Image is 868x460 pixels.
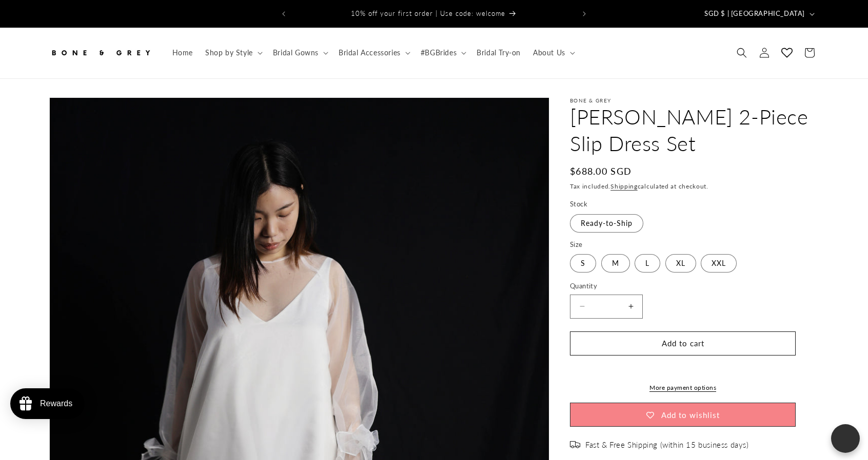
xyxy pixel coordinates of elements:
[570,164,632,178] span: $688.00 SGD
[470,42,527,64] a: Bridal Try-on
[570,199,588,210] legend: Stock
[570,181,819,192] div: Tax included. calculated at checkout.
[570,331,796,356] button: Add to cart
[698,4,819,24] button: SGD $ | [GEOGRAPHIC_DATA]
[477,48,521,57] span: Bridal Try-on
[40,399,72,408] div: Rewards
[351,9,505,17] span: 10% off your first order | Use code: welcome
[273,48,319,57] span: Bridal Gowns
[339,48,401,57] span: Bridal Accessories
[570,403,796,427] button: Add to wishlist
[570,214,643,233] label: Ready-to-Ship
[610,182,638,190] a: Shipping
[527,42,579,64] summary: About Us
[573,4,596,24] button: Next announcement
[166,42,199,64] a: Home
[267,42,332,64] summary: Bridal Gowns
[533,48,565,57] span: About Us
[199,42,267,64] summary: Shop by Style
[601,254,630,273] label: M
[332,42,415,64] summary: Bridal Accessories
[570,254,596,273] label: S
[415,42,470,64] summary: #BGBrides
[585,440,749,450] span: Fast & Free Shipping (within 15 business days)
[172,48,193,57] span: Home
[704,9,805,19] span: SGD $ | [GEOGRAPHIC_DATA]
[731,41,753,64] summary: Search
[665,254,696,273] label: XL
[570,103,819,157] h1: [PERSON_NAME] 2-Piece Slip Dress Set
[570,383,796,392] a: More payment options
[272,4,295,24] button: Previous announcement
[46,38,156,68] a: Bone and Grey Bridal
[49,41,152,64] img: Bone and Grey Bridal
[701,254,737,273] label: XXL
[421,48,457,57] span: #BGBrides
[205,48,253,57] span: Shop by Style
[570,240,584,250] legend: Size
[831,424,860,453] button: Open chatbox
[635,254,660,273] label: L
[570,281,796,291] label: Quantity
[570,97,819,103] p: Bone & Grey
